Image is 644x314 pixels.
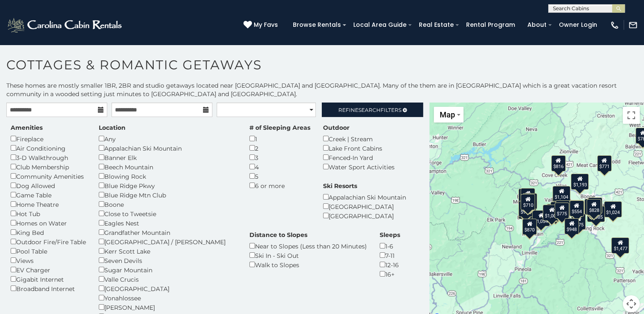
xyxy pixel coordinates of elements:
button: Toggle fullscreen view [623,107,640,124]
label: Location [99,123,126,132]
div: Appalachian Ski Mountain [99,143,237,153]
div: Community Amenities [11,171,86,181]
div: $771 [597,155,611,171]
div: Broadband Internet [11,284,86,293]
button: Map camera controls [623,295,640,312]
div: $1,085 [587,206,605,222]
div: Yonahlossee [99,293,237,303]
div: Fireplace [11,134,86,143]
div: Pool Table [11,246,86,256]
a: Rental Program [462,18,519,31]
div: [PERSON_NAME] [99,303,237,312]
div: $988 [518,200,533,217]
div: $949 [584,199,599,215]
div: [GEOGRAPHIC_DATA] [99,284,237,293]
div: Eagles Nest [99,218,237,228]
div: 6 or more [249,181,310,190]
div: Hot Tub [11,209,86,218]
div: [GEOGRAPHIC_DATA] / [PERSON_NAME] [99,237,237,246]
div: $1,477 [611,237,629,253]
div: Any [99,134,237,143]
div: Close to Tweetsie [99,209,237,218]
div: $537 [518,188,533,205]
div: Appalachian Ski Mountain [323,192,406,202]
label: Outdoor [323,123,349,132]
div: 3 [249,153,310,162]
div: Lake Front Cabins [323,143,395,153]
div: Club Membership [11,162,86,171]
a: About [523,18,551,31]
div: Water Sport Activities [323,162,395,171]
div: Walk to Slopes [249,260,367,269]
button: Change map style [434,107,464,123]
div: $607 [570,200,584,216]
div: Game Table [11,190,86,200]
img: mail-regular-white.png [628,20,638,30]
div: $1,005 [543,205,561,221]
a: RefineSearchFilters [322,103,423,117]
div: Grandfather Mountain [99,228,237,237]
div: $1,193 [571,174,589,190]
div: Boone [99,200,237,209]
div: Views [11,256,86,265]
span: Refine Filters [338,107,401,113]
div: 2 [249,143,310,153]
div: $783 [569,200,584,216]
div: $816 [551,155,566,171]
span: My Favs [254,20,278,29]
div: [GEOGRAPHIC_DATA] [323,211,406,220]
div: Blue Ridge Mtn Club [99,190,237,200]
div: Blue Ridge Pkwy [99,181,237,190]
div: Beech Mountain [99,162,237,171]
div: 3-D Walkthrough [11,153,86,162]
div: Banner Elk [99,153,237,162]
img: phone-regular-white.png [610,20,619,30]
div: $701 [555,200,570,217]
div: 4 [249,162,310,171]
label: Sleeps [380,231,400,239]
div: Blowing Rock [99,171,237,181]
a: Local Area Guide [349,18,411,31]
div: $556 [523,193,537,209]
div: King Bed [11,228,86,237]
label: # of Sleeping Areas [249,123,310,132]
div: 1 [249,134,310,143]
div: Valle Crucis [99,274,237,284]
div: Homes on Water [11,218,86,228]
div: 5 [249,171,310,181]
div: [GEOGRAPHIC_DATA] [323,202,406,211]
div: Air Conditioning [11,143,86,153]
div: $554 [570,200,584,216]
div: $1,024 [604,201,622,217]
a: Owner Login [555,18,601,31]
div: 1-6 [380,241,400,251]
div: 12-16 [380,260,400,269]
div: Outdoor Fire/Fire Table [11,237,86,246]
div: $828 [587,199,601,215]
div: Near to Slopes (Less than 20 Minutes) [249,241,367,251]
div: 16+ [380,269,400,279]
div: $875 [571,213,586,229]
div: $870 [522,218,537,234]
span: Map [440,110,455,119]
div: $799 [588,197,602,214]
label: Distance to Slopes [249,231,307,239]
div: Sugar Mountain [99,265,237,274]
div: Dog Allowed [11,181,86,190]
div: Seven Devils [99,256,237,265]
div: 7-11 [380,251,400,260]
div: Creek | Stream [323,134,395,143]
span: Search [358,107,381,113]
div: $775 [555,202,569,218]
div: Home Theatre [11,200,86,209]
label: Ski Resorts [323,182,357,190]
div: $681 [521,188,535,204]
div: Gigabit Internet [11,274,86,284]
div: $1,104 [552,186,570,202]
img: White-1-2.png [6,17,124,34]
label: Amenities [11,123,43,132]
a: Browse Rentals [289,18,345,31]
div: Fenced-In Yard [323,153,395,162]
a: Real Estate [415,18,458,31]
div: $948 [564,218,579,234]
